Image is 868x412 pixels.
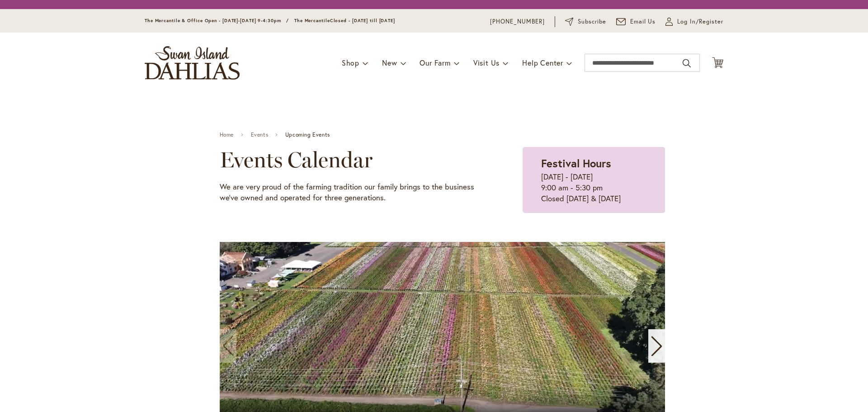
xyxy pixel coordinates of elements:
span: Visit Us [473,58,500,67]
span: Log In/Register [677,17,723,26]
span: Closed - [DATE] till [DATE] [330,18,395,24]
span: Help Center [522,58,563,67]
a: Subscribe [565,17,606,26]
a: [PHONE_NUMBER] [490,17,545,26]
h2: Events Calendar [220,147,478,172]
span: New [382,58,397,67]
span: Email Us [630,17,656,26]
span: The Mercantile & Office Open - [DATE]-[DATE] 9-4:30pm / The Mercantile [145,18,330,24]
button: Search [683,56,691,71]
a: Email Us [616,17,656,26]
a: Events [251,132,269,138]
strong: Festival Hours [541,156,611,170]
a: Log In/Register [665,17,723,26]
span: Upcoming Events [285,132,330,138]
span: Subscribe [578,17,606,26]
a: store logo [145,46,240,80]
p: [DATE] - [DATE] 9:00 am - 5:30 pm Closed [DATE] & [DATE] [541,171,646,204]
span: Shop [342,58,359,67]
a: Home [220,132,234,138]
p: We are very proud of the farming tradition our family brings to the business we've owned and oper... [220,181,478,203]
span: Our Farm [420,58,450,67]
